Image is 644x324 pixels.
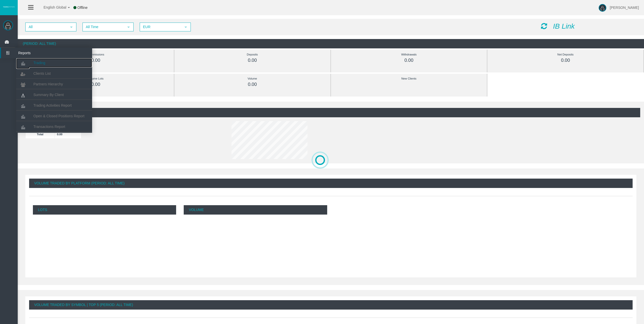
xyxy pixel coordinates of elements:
[33,61,45,65] span: Trading
[342,76,476,82] div: New Clients
[186,58,319,63] div: 0.00
[33,103,72,107] span: Trading Activities Report
[33,205,176,215] p: Lots
[22,108,640,117] div: (Period: All Time)
[29,58,162,63] div: 0.00
[16,69,92,78] a: Clients List
[26,23,67,31] span: All
[29,300,633,310] div: Volume Traded By Symbol | Top 5 (Period: All Time)
[33,93,64,97] span: Summary By Client
[499,58,632,63] div: 0.00
[499,52,632,58] div: Net Deposits
[127,25,131,29] span: select
[553,22,575,30] i: IB Link
[16,111,92,121] a: Open & Closed Positions Report
[55,130,81,138] td: 0.00
[186,52,319,58] div: Deposits
[16,122,92,131] a: Transactions Report
[186,76,319,82] div: Volume
[77,6,88,10] span: Offline
[18,39,644,48] div: (Period: All Time)
[140,23,181,31] span: EUR
[83,23,124,31] span: All Time
[33,71,51,75] span: Clients List
[3,6,15,8] img: logo.svg
[69,25,73,29] span: select
[37,5,66,9] span: English Global
[29,76,162,82] div: Volume Lots
[33,82,63,86] span: Partners Hierarchy
[16,58,92,67] a: Trading
[16,90,92,99] a: Summary By Client
[14,48,64,58] span: Reports
[33,114,85,118] span: Open & Closed Positions Report
[29,52,162,58] div: Commissions
[342,52,476,58] div: Withdrawals
[16,80,92,89] a: Partners Hierarchy
[184,25,188,29] span: select
[541,23,547,30] i: Reload Dashboard
[342,58,476,63] div: 0.00
[29,179,633,188] div: Volume Traded By Platform (Period: All Time)
[610,6,639,10] span: [PERSON_NAME]
[26,130,55,138] td: Total
[16,101,92,110] a: Trading Activities Report
[599,4,606,12] img: user-image
[184,205,327,215] p: Volume
[1,48,92,58] a: Reports
[33,125,65,129] span: Transactions Report
[186,82,319,87] div: 0.00
[29,82,162,87] div: 0.00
